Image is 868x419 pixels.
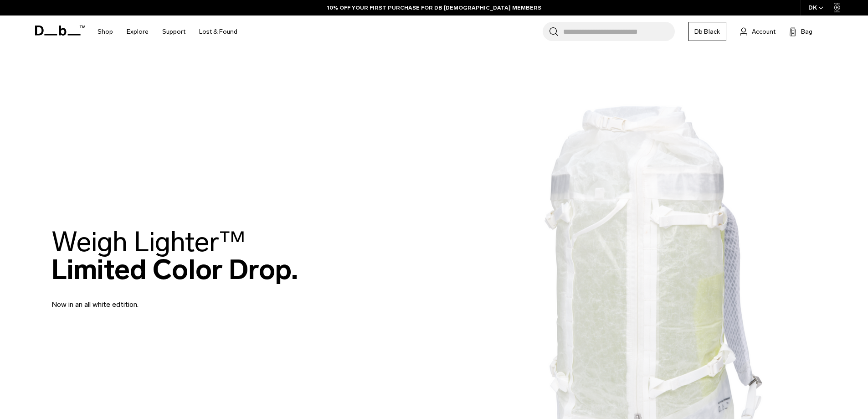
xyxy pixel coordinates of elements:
a: Support [162,16,185,48]
a: Explore [127,16,149,48]
a: Account [740,26,776,37]
p: Now in an all white edtition. [51,288,270,310]
span: Account [752,27,776,36]
nav: Main Navigation [91,16,244,48]
a: Shop [98,16,113,48]
a: Lost & Found [199,16,237,48]
span: Bag [801,27,812,36]
button: Bag [789,26,812,37]
a: Db Black [688,22,726,41]
span: Weigh Lighter™ [51,225,246,259]
h2: Limited Color Drop. [51,228,298,284]
a: 10% OFF YOUR FIRST PURCHASE FOR DB [DEMOGRAPHIC_DATA] MEMBERS [327,4,541,12]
